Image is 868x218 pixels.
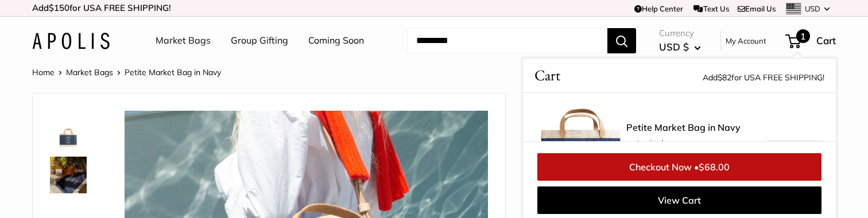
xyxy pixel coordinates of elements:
[32,33,110,49] img: Apolis
[805,4,820,13] span: USD
[816,34,836,46] span: Cart
[699,161,730,173] span: $68.00
[766,141,785,162] button: Decrease quantity by 1
[786,32,836,50] a: 1 Cart
[659,25,701,41] span: Currency
[50,157,87,193] img: Petite Market Bag in Navy
[537,186,821,214] a: View Cart
[726,34,766,48] a: My Account
[796,29,810,43] span: 1
[718,72,731,83] span: $82
[537,153,821,181] a: Checkout Now •$68.00
[534,104,626,196] img: description_Make it yours with custom text.
[703,72,824,83] span: Add for USA FREE SHIPPING!
[407,28,607,53] input: Search...
[308,32,364,49] a: Coming Soon
[66,67,113,77] a: Market Bags
[607,28,636,53] button: Search
[738,4,776,13] a: Email Us
[626,138,753,148] li: customized: yes
[156,32,211,49] a: Market Bags
[659,38,701,56] button: USD $
[48,108,89,150] a: description_Make it yours with custom text.
[634,4,683,13] a: Help Center
[49,2,69,13] span: $150
[534,64,560,87] span: Cart
[50,111,87,147] img: description_Make it yours with custom text.
[693,4,728,13] a: Text Us
[125,67,221,77] span: Petite Market Bag in Navy
[32,67,55,77] a: Home
[32,65,221,80] nav: Breadcrumb
[804,141,823,162] button: Increase quantity by 1
[659,41,689,53] span: USD $
[626,120,753,134] a: Petite Market Bag in Navy
[231,32,288,49] a: Group Gifting
[9,174,123,209] iframe: Sign Up via Text for Offers
[48,154,89,196] a: Petite Market Bag in Navy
